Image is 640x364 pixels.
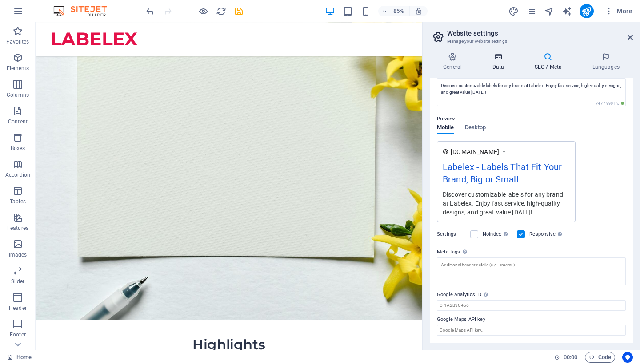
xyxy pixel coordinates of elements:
[585,352,615,363] button: Code
[216,6,226,16] button: reload
[579,52,633,71] h4: Languages
[144,6,155,16] button: undo
[562,6,572,16] button: text_generator
[465,122,486,135] span: Desktop
[529,229,564,240] label: Responsive
[415,7,423,15] i: On resize automatically adjust zoom level to fit chosen device.
[6,38,29,45] p: Favorites
[437,229,466,240] label: Settings
[7,352,32,363] a: Click to cancel selection. Double-click to open Pages
[198,6,208,16] button: Click here to leave preview mode and continue editing
[483,229,512,240] label: Noindex
[580,4,594,18] button: publish
[622,352,633,363] button: Usercentrics
[9,305,27,312] p: Header
[526,6,537,16] button: pages
[10,198,26,205] p: Tables
[7,65,29,72] p: Elements
[7,91,29,99] p: Columns
[437,114,455,124] p: Preview
[9,251,27,258] p: Images
[5,171,30,178] p: Accordion
[589,352,611,363] span: Code
[508,6,519,16] button: design
[437,122,454,135] span: Mobile
[526,6,536,16] i: Pages (Ctrl+Alt+S)
[570,354,571,360] span: :
[11,278,25,285] p: Slider
[564,352,577,363] span: 00 00
[443,160,570,190] div: Labelex - Labels That Fit Your Brand, Big or Small
[601,4,636,18] button: More
[594,100,626,107] span: 747 / 990 Px
[544,6,554,16] i: Navigator
[447,37,615,45] h3: Manage your website settings
[437,300,626,311] input: G-1A2B3C456
[233,6,244,16] button: save
[479,52,521,71] h4: Data
[447,29,633,37] h2: Website settings
[10,331,26,338] p: Footer
[437,247,626,257] label: Meta tags
[508,6,519,16] i: Design (Ctrl+Alt+Y)
[11,145,25,152] p: Boxes
[234,6,244,16] i: Save (Ctrl+S)
[443,190,570,217] div: Discover customizable labels for any brand at Labelex. Enjoy fast service, high-quality designs, ...
[437,289,626,300] label: Google Analytics ID
[430,52,479,71] h4: General
[216,6,226,16] i: Reload page
[378,6,410,16] button: 85%
[437,314,626,325] label: Google Maps API key
[145,6,155,16] i: Undo: Change meta tags (Ctrl+Z)
[7,225,28,232] p: Features
[604,7,632,16] span: More
[51,6,118,16] img: Editor Logo
[437,325,626,336] input: Google Maps API key...
[392,6,406,16] h6: 85%
[451,147,499,156] span: [DOMAIN_NAME]
[437,124,486,141] div: Preview
[544,6,555,16] button: navigator
[8,118,28,125] p: Content
[521,52,579,71] h4: SEO / Meta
